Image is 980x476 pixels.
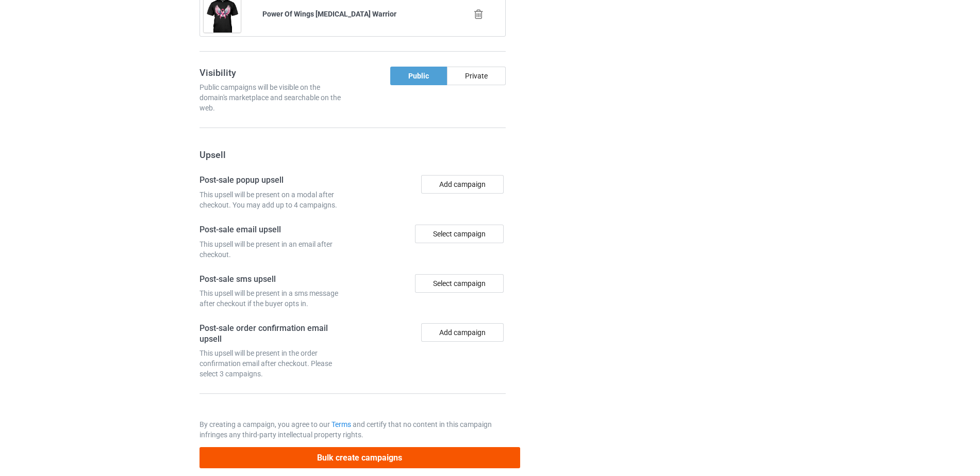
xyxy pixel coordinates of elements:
h4: Post-sale sms upsell [200,274,349,285]
button: Add campaign [421,323,504,342]
h4: Post-sale order confirmation email upsell [200,323,349,344]
div: This upsell will be present in the order confirmation email after checkout. Please select 3 campa... [200,348,349,379]
div: Select campaign [415,225,504,243]
h3: Visibility [200,67,349,78]
b: Power Of Wings [MEDICAL_DATA] Warrior [262,10,396,18]
h4: Post-sale email upsell [200,225,349,235]
button: Bulk create campaigns [200,447,520,468]
div: This upsell will be present in an email after checkout. [200,239,349,260]
div: This upsell will be present in a sms message after checkout if the buyer opts in. [200,288,349,309]
p: By creating a campaign, you agree to our and certify that no content in this campaign infringes a... [200,419,506,440]
a: Terms [331,420,351,429]
div: Public campaigns will be visible on the domain's marketplace and searchable on the web. [200,82,349,113]
div: Select campaign [415,274,504,293]
div: Private [447,67,506,85]
div: This upsell will be present on a modal after checkout. You may add up to 4 campaigns. [200,189,349,210]
button: Add campaign [421,175,504,194]
h3: Upsell [200,149,506,161]
h4: Post-sale popup upsell [200,175,349,186]
div: Public [390,67,447,85]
